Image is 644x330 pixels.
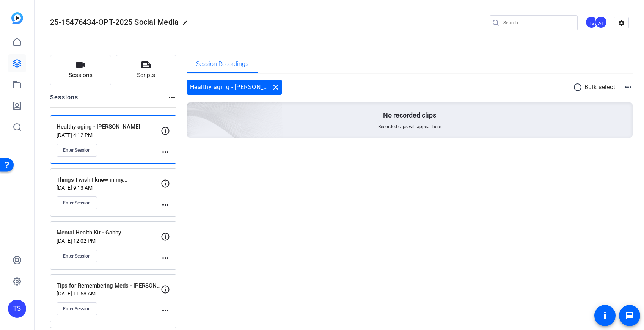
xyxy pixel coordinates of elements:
[57,281,161,290] p: Tips for Remembering Meds - [PERSON_NAME]
[503,18,572,27] input: Search
[57,238,161,244] p: [DATE] 12:02 PM
[50,17,179,27] span: 25-15476434-OPT-2025 Social Media
[102,27,283,192] img: embarkstudio-empty-session.png
[196,61,248,67] span: Session Recordings
[63,306,91,312] span: Enter Session
[137,71,155,80] span: Scripts
[50,93,79,107] h2: Sessions
[585,16,598,29] ngx-avatar: Tilt Studios
[624,83,633,92] mat-icon: more_horiz
[69,71,93,80] span: Sessions
[161,306,170,315] mat-icon: more_horiz
[63,253,91,259] span: Enter Session
[57,185,161,191] p: [DATE] 9:13 AM
[57,176,161,184] p: Things I wish I knew in my...
[383,111,436,120] p: No recorded clips
[585,16,598,28] div: TS
[63,200,91,206] span: Enter Session
[161,200,170,209] mat-icon: more_horiz
[116,55,177,85] button: Scripts
[614,17,629,29] mat-icon: settings
[187,80,282,95] div: Healthy aging - [PERSON_NAME]
[11,12,23,24] img: blue-gradient.svg
[161,148,170,157] mat-icon: more_horiz
[625,311,634,320] mat-icon: message
[595,16,607,28] div: AT
[57,144,97,157] button: Enter Session
[57,250,97,262] button: Enter Session
[378,124,441,130] span: Recorded clips will appear here
[161,253,170,262] mat-icon: more_horiz
[8,300,26,318] div: TS
[63,147,91,153] span: Enter Session
[573,83,584,92] mat-icon: radio_button_unchecked
[595,16,608,29] ngx-avatar: Abraham Turcotte
[57,302,97,315] button: Enter Session
[57,291,161,297] p: [DATE] 11:58 AM
[50,55,111,85] button: Sessions
[600,311,609,320] mat-icon: accessibility
[57,132,161,138] p: [DATE] 4:12 PM
[167,93,176,102] mat-icon: more_horiz
[57,196,97,209] button: Enter Session
[271,83,280,92] mat-icon: close
[57,123,161,131] p: Healthy aging - [PERSON_NAME]
[57,228,161,237] p: Mental Health Kit - Gabby
[584,83,616,92] p: Bulk select
[182,20,192,29] mat-icon: edit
